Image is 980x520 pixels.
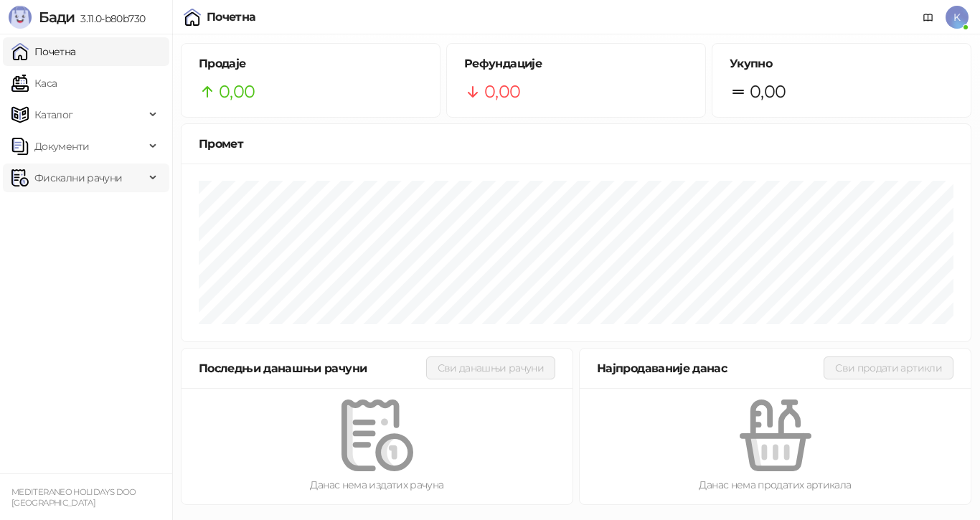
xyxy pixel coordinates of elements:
[9,6,32,29] img: Logo
[946,6,969,29] span: K
[484,78,520,105] span: 0,00
[34,132,89,161] span: Документи
[75,12,145,25] span: 3.11.0-b80b730
[750,78,786,105] span: 0,00
[34,100,73,129] span: Каталог
[730,55,953,72] h5: Укупно
[426,356,555,379] button: Сви данашњи рачуни
[11,69,57,98] a: Каса
[824,356,953,379] button: Сви продати артикли
[597,359,824,377] div: Најпродаваније данас
[603,477,948,493] div: Данас нема продатих артикала
[204,477,550,493] div: Данас нема издатих рачуна
[11,487,136,508] small: MEDITERANEO HOLIDAYS DOO [GEOGRAPHIC_DATA]
[219,78,255,105] span: 0,00
[39,9,75,26] span: Бади
[199,55,423,72] h5: Продаје
[199,135,953,153] div: Промет
[464,55,688,72] h5: Рефундације
[199,359,426,377] div: Последњи данашњи рачуни
[207,11,256,23] div: Почетна
[11,37,76,66] a: Почетна
[917,6,940,29] a: Документација
[34,164,122,192] span: Фискални рачуни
